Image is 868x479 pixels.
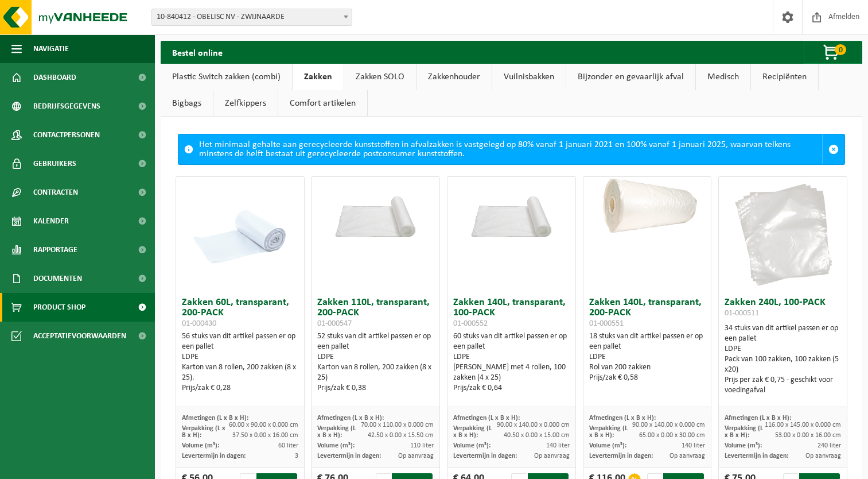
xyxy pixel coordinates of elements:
div: LDPE [317,352,434,362]
a: Recipiënten [751,64,818,90]
span: Verpakking (L x B x H): [589,425,628,439]
div: Prijs per zak € 0,75 - geschikt voor voedingafval [725,375,841,396]
div: LDPE [182,352,298,362]
span: Afmetingen (L x B x H): [589,415,656,422]
span: Volume (m³): [453,442,491,449]
div: [PERSON_NAME] met 4 rollen, 100 zakken (4 x 25) [453,362,570,383]
span: Levertermijn in dagen: [317,453,381,459]
h3: Zakken 60L, transparant, 200-PACK [182,298,298,329]
span: Afmetingen (L x B x H): [453,415,520,422]
span: Bedrijfsgegevens [33,92,100,121]
span: 90.00 x 140.00 x 0.000 cm [497,422,570,428]
span: Verpakking (L x B x H): [453,425,492,439]
div: 56 stuks van dit artikel passen er op een pallet [182,331,298,393]
div: LDPE [589,352,706,362]
div: Karton van 8 rollen, 200 zakken (8 x 25) [317,362,434,383]
span: Op aanvraag [805,453,841,459]
span: Levertermijn in dagen: [589,453,653,459]
h3: Zakken 240L, 100-PACK [725,298,841,320]
a: Bijzonder en gevaarlijk afval [566,64,695,90]
span: Afmetingen (L x B x H): [725,415,791,422]
img: 01-000551 [583,177,711,241]
div: 34 stuks van dit artikel passen er op een pallet [725,323,841,396]
span: 240 liter [818,442,841,449]
span: 140 liter [546,442,570,449]
span: Verpakking (L x B x H): [725,425,763,439]
div: Karton van 8 rollen, 200 zakken (8 x 25). [182,362,298,383]
img: 01-000430 [182,177,297,292]
span: Afmetingen (L x B x H): [182,415,248,422]
span: 40.50 x 0.00 x 15.00 cm [504,432,570,439]
button: 0 [804,41,861,64]
div: LDPE [725,344,841,354]
span: Verpakking (L x B x H): [317,425,356,439]
a: Zakken [293,64,344,90]
span: Levertermijn in dagen: [725,453,788,459]
span: Kalender [33,207,69,235]
h3: Zakken 110L, transparant, 200-PACK [317,298,434,329]
span: 65.00 x 0.00 x 30.00 cm [639,432,705,439]
div: Pack van 100 zakken, 100 zakken (5 x20) [725,354,841,375]
a: Vuilnisbakken [492,64,566,90]
span: Op aanvraag [398,453,434,459]
div: Prijs/zak € 0,58 [589,373,706,383]
span: 01-000547 [317,319,352,328]
a: Zelfkippers [213,90,278,117]
img: 01-000511 [726,177,840,292]
span: 01-000552 [453,319,488,328]
a: Zakken SOLO [344,64,416,90]
span: Op aanvraag [670,453,705,459]
a: Bigbags [161,90,213,117]
span: Levertermijn in dagen: [453,453,517,459]
span: 42.50 x 0.00 x 15.50 cm [368,432,434,439]
span: 116.00 x 145.00 x 0.000 cm [765,422,841,428]
a: Medisch [696,64,750,90]
span: 10-840412 - OBELISC NV - ZWIJNAARDE [152,9,352,25]
span: Product Shop [33,293,85,322]
img: 01-000552 [447,177,575,241]
span: Contactpersonen [33,121,100,149]
span: Afmetingen (L x B x H): [317,415,384,422]
div: Het minimaal gehalte aan gerecycleerde kunststoffen in afvalzakken is vastgelegd op 80% vanaf 1 j... [199,134,822,164]
span: Volume (m³): [725,442,762,449]
div: Prijs/zak € 0,28 [182,383,298,393]
span: Acceptatievoorwaarden [33,322,126,350]
span: 110 liter [410,442,434,449]
h3: Zakken 140L, transparant, 200-PACK [589,298,706,329]
div: Rol van 200 zakken [589,362,706,373]
img: 01-000547 [312,177,439,241]
span: 53.00 x 0.00 x 16.00 cm [775,432,841,439]
span: 10-840412 - OBELISC NV - ZWIJNAARDE [151,9,352,26]
span: Navigatie [33,34,69,63]
h3: Zakken 140L, transparant, 100-PACK [453,298,570,329]
a: Sluit melding [822,134,844,164]
a: Comfort artikelen [278,90,367,117]
span: 0 [835,44,846,55]
span: 90.00 x 140.00 x 0.000 cm [632,422,705,428]
span: 60.00 x 90.00 x 0.000 cm [229,422,298,428]
span: 3 [295,453,298,459]
span: Verpakking (L x B x H): [182,425,225,439]
span: Dashboard [33,63,76,92]
span: Volume (m³): [589,442,626,449]
span: 70.00 x 110.00 x 0.000 cm [361,422,434,428]
span: Volume (m³): [317,442,355,449]
div: 60 stuks van dit artikel passen er op een pallet [453,331,570,393]
div: Prijs/zak € 0,38 [317,383,434,393]
a: Zakkenhouder [417,64,492,90]
span: Levertermijn in dagen: [182,453,246,459]
span: 60 liter [278,442,298,449]
span: 37.50 x 0.00 x 16.00 cm [232,432,298,439]
span: 140 liter [682,442,705,449]
div: LDPE [453,352,570,362]
span: 01-000551 [589,319,624,328]
span: Gebruikers [33,149,76,178]
div: Prijs/zak € 0,64 [453,383,570,393]
span: Documenten [33,264,82,293]
span: 01-000511 [725,309,759,318]
span: Contracten [33,178,78,207]
h2: Bestel online [161,41,234,63]
span: Op aanvraag [534,453,570,459]
span: Volume (m³): [182,442,219,449]
a: Plastic Switch zakken (combi) [161,64,292,90]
